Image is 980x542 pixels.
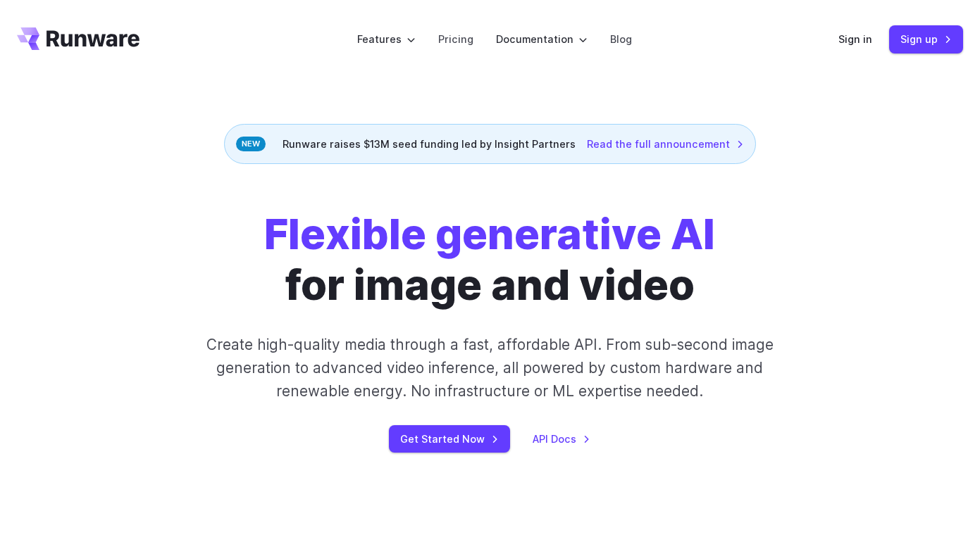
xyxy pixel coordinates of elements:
a: Pricing [438,31,473,47]
p: Create high-quality media through a fast, affordable API. From sub-second image generation to adv... [187,333,793,403]
a: Blog [610,31,632,47]
a: API Docs [533,431,590,447]
label: Features [357,31,416,47]
a: Sign in [838,31,872,47]
h1: for image and video [264,209,715,310]
a: Get Started Now [389,425,510,453]
label: Documentation [496,31,588,47]
a: Sign up [889,25,963,53]
strong: Flexible generative AI [264,208,715,259]
a: Go to / [17,27,139,50]
div: Runware raises $13M seed funding led by Insight Partners [224,124,756,164]
a: Read the full announcement [587,136,744,152]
